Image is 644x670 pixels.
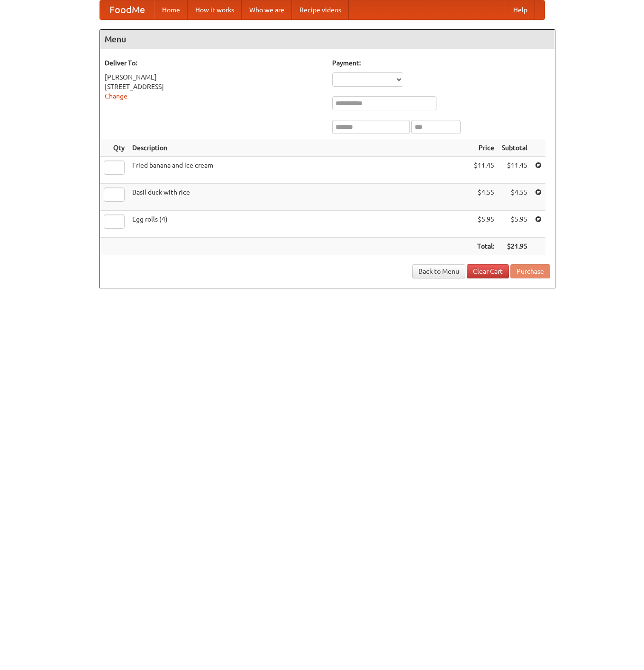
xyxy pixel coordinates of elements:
h4: Menu [100,30,555,49]
button: Purchase [510,264,550,278]
h5: Payment: [332,58,550,68]
td: $11.45 [498,157,531,184]
a: Who we are [242,0,292,19]
td: Fried banana and ice cream [128,157,470,184]
h5: Deliver To: [105,58,323,68]
td: Egg rolls (4) [128,211,470,238]
td: $5.95 [470,211,498,238]
th: Qty [100,139,128,157]
td: Basil duck with rice [128,184,470,211]
th: Price [470,139,498,157]
th: Description [128,139,470,157]
a: How it works [188,0,242,19]
a: FoodMe [100,0,154,19]
th: Subtotal [498,139,531,157]
div: [STREET_ADDRESS] [105,82,323,91]
td: $4.55 [498,184,531,211]
a: Recipe videos [292,0,349,19]
td: $5.95 [498,211,531,238]
a: Home [154,0,188,19]
a: Clear Cart [467,264,509,278]
a: Back to Menu [412,264,465,278]
a: Change [105,92,127,100]
a: Help [506,0,535,19]
td: $11.45 [470,157,498,184]
div: [PERSON_NAME] [105,72,323,82]
th: $21.95 [498,238,531,255]
th: Total: [470,238,498,255]
td: $4.55 [470,184,498,211]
